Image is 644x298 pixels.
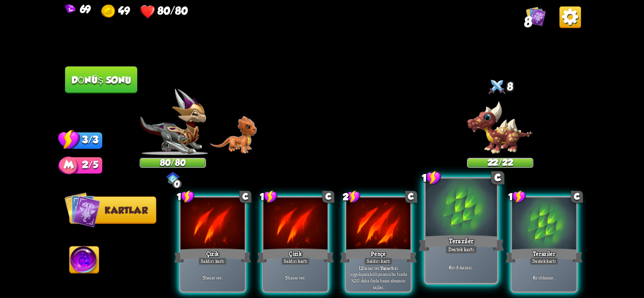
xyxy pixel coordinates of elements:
font: C [243,191,249,201]
button: Dönüş sonu [65,66,137,93]
img: Ability_Icon.png [69,246,99,276]
img: Cards_Icon.png [526,6,546,26]
div: Destedeki tüm kartları görüntüle [526,6,546,28]
font: 8 [524,14,532,30]
font: Kartlar [105,205,147,216]
img: Stamina_Icon.png [58,129,80,150]
font: kazan . [460,264,474,271]
img: Spikey_Dragon.png [467,101,533,155]
font: 6 [533,274,535,280]
font: Teraziler [533,249,555,257]
font: Yara [380,264,388,271]
font: 2/5 [82,159,98,170]
font: 1 [422,172,427,184]
font: Destek kartı [532,258,555,264]
img: Earth_Dragon_Baby.png [210,116,257,153]
font: Dönüş sonu [71,74,131,85]
font: C [408,191,414,201]
img: Gold.png [101,4,116,19]
font: 1 [508,191,513,202]
font: 69 [80,3,91,15]
font: 2 [343,191,349,202]
img: Cards_Icon.png [64,191,100,227]
font: hasar ver [363,264,380,271]
font: Saldırı kartı [367,258,390,264]
img: Gem.png [65,4,75,14]
font: zırh [452,264,460,271]
font: Saldırı kartı [284,258,307,264]
font: Pençe [371,249,386,257]
font: 12 [359,264,363,271]
font: 3/3 [82,134,98,145]
font: kazan . [543,274,555,280]
font: zırh [535,274,543,280]
font: 0 [174,178,180,189]
font: . [304,274,305,280]
font: 80/80 [157,4,188,16]
button: Kartlar [69,196,156,223]
img: Heart.png [140,4,155,19]
font: hasar ver [288,274,304,280]
font: 80/80 [160,157,186,168]
font: Destek kartı [448,246,474,253]
font: C [495,172,501,183]
font: C [326,191,332,201]
div: Mücevherler [65,3,91,15]
font: Çizik [206,249,219,257]
font: . [222,274,223,280]
font: Saldırı kartı [201,258,224,264]
font: C [574,191,580,201]
font: 1 [260,191,264,202]
img: Chevalier_Dragon.png [140,88,206,155]
font: etkisi uygulayarak düşmanın bu turda %20 daha fazla hasar almasını sağlar. [350,264,407,289]
font: 6 [449,264,451,271]
font: 5 [203,274,205,280]
div: Altın [101,4,130,19]
font: hasar ver [205,274,222,280]
font: Teraziler [449,236,474,245]
font: 8 [507,80,513,92]
font: . [380,264,381,271]
img: Options_Button.png [559,6,581,28]
img: Mana_Points.png [58,156,79,177]
div: Sağlık [140,4,188,19]
font: 49 [118,4,130,16]
font: Çizik [289,249,302,257]
img: ChevalierSigil.png [166,171,179,184]
font: 22/22 [488,157,513,168]
font: 5 [285,274,288,280]
font: 1 [177,191,181,202]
